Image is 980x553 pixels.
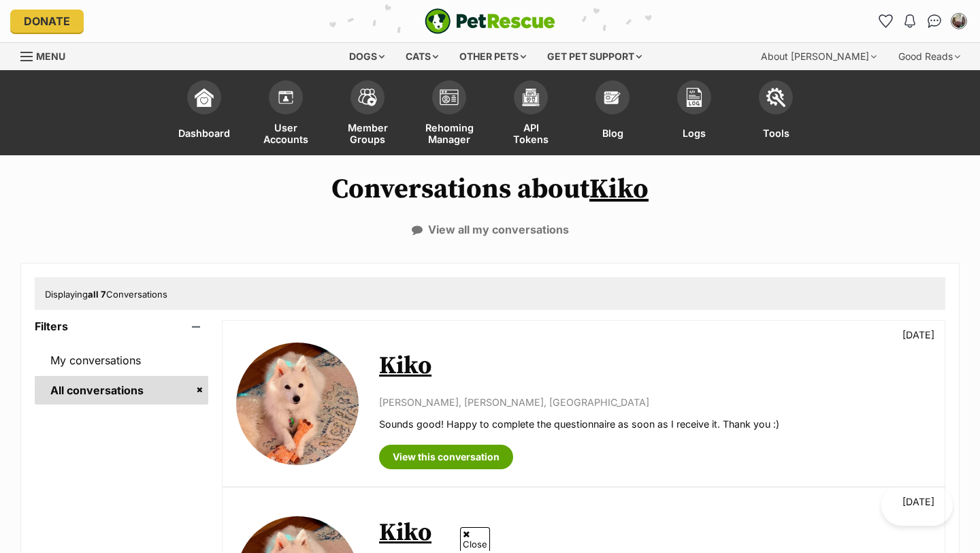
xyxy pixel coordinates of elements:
a: Kiko [379,518,431,548]
div: Good Reads [889,43,970,70]
a: Donate [10,10,84,33]
span: Close [460,527,490,551]
a: Logs [653,74,735,155]
span: API Tokens [507,121,555,145]
a: User Accounts [245,74,327,155]
button: Notifications [899,10,921,32]
a: Kiko [379,351,431,381]
strong: all 7 [88,289,106,300]
span: Logs [683,121,706,145]
div: Cats [396,43,448,70]
img: notifications-46538b983faf8c2785f20acdc204bb7945ddae34d4c08c2a6579f10ce5e182be.svg [904,14,915,28]
img: Kiko [236,343,359,465]
a: My conversations [35,346,208,375]
a: API Tokens [490,74,572,155]
span: Displaying Conversations [45,289,167,300]
img: blogs-icon-e71fceff818bbaa76155c998696f2ea9b8fc06abc828b24f45ee82a475c2fd99.svg [603,88,622,107]
header: Filters [35,320,208,332]
img: tools-icon-677f8b7d46040df57c17cb185196fc8e01b2b03676c49af7ba82c462532e62ee.svg [766,88,785,107]
img: members-icon-d6bcda0bfb97e5ba05b48644448dc2971f67d37433e5abca221da40c41542bd5.svg [276,88,295,107]
div: About [PERSON_NAME] [751,43,886,70]
a: Blog [572,74,653,155]
a: Tools [735,74,817,155]
span: User Accounts [262,121,310,145]
span: Rehoming Manager [425,121,474,145]
ul: Account quick links [875,10,970,32]
a: View all my conversations [412,223,569,236]
div: Get pet support [538,43,651,70]
a: PetRescue [425,8,555,34]
img: logs-icon-5bf4c29380941ae54b88474b1138927238aebebbc450bc62c8517511492d5a22.svg [685,88,704,107]
a: Dashboard [163,74,245,155]
span: Blog [602,121,623,145]
img: Susan Irwin profile pic [952,14,966,28]
div: Dogs [340,43,394,70]
img: logo-e224e6f780fb5917bec1dbf3a21bbac754714ae5b6737aabdf751b685950b380.svg [425,8,555,34]
img: dashboard-icon-eb2f2d2d3e046f16d808141f083e7271f6b2e854fb5c12c21221c1fb7104beca.svg [195,88,214,107]
a: Conversations [924,10,945,32]
a: Menu [20,43,75,67]
div: Other pets [450,43,536,70]
p: [DATE] [902,328,934,342]
span: Tools [763,121,789,145]
p: Sounds good! Happy to complete the questionnaire as soon as I receive it. Thank you :) [379,417,931,431]
a: Member Groups [327,74,408,155]
a: All conversations [35,376,208,405]
p: [PERSON_NAME], [PERSON_NAME], [GEOGRAPHIC_DATA] [379,395,931,409]
iframe: Help Scout Beacon - Open [881,485,953,526]
img: api-icon-849e3a9e6f871e3acf1f60245d25b4cd0aad652aa5f5372336901a6a67317bd8.svg [521,88,540,107]
button: My account [948,10,970,32]
span: Menu [36,50,65,62]
a: View this conversation [379,445,513,469]
img: group-profile-icon-3fa3cf56718a62981997c0bc7e787c4b2cf8bcc04b72c1350f741eb67cf2f40e.svg [440,89,459,106]
img: team-members-icon-5396bd8760b3fe7c0b43da4ab00e1e3bb1a5d9ba89233759b79545d2d3fc5d0d.svg [358,89,377,106]
a: Rehoming Manager [408,74,490,155]
a: Kiko [589,172,649,206]
span: Dashboard [178,121,230,145]
span: Member Groups [344,121,391,145]
img: chat-41dd97257d64d25036548639549fe6c8038ab92f7586957e7f3b1b290dea8141.svg [928,14,942,28]
a: Favourites [875,10,896,32]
